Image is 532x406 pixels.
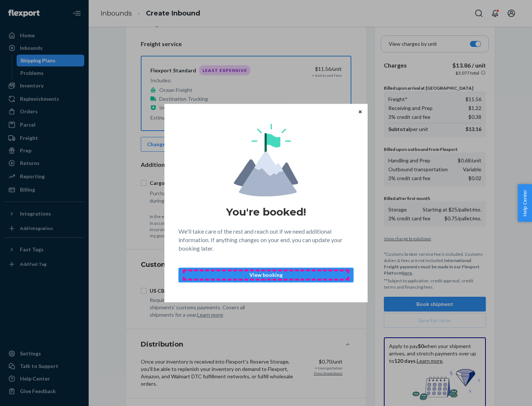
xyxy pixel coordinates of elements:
button: Close [357,107,364,116]
p: We'll take care of the rest and reach out if we need additional information. If anything changes ... [178,227,354,253]
h1: You're booked! [226,205,306,219]
p: View booking [185,271,347,279]
img: svg+xml,%3Csvg%20viewBox%3D%220%200%20174%20197%22%20fill%3D%22none%22%20xmlns%3D%22http%3A%2F%2F... [234,124,298,196]
button: View booking [178,268,354,282]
